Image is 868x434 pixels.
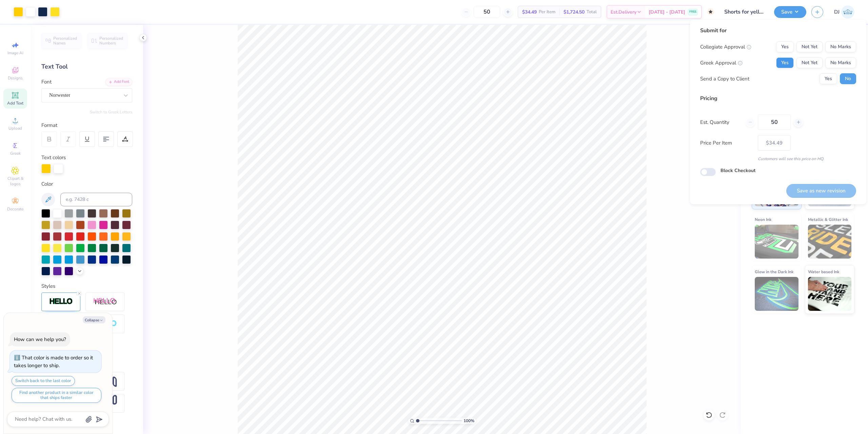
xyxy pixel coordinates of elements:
[774,6,806,18] button: Save
[834,5,854,19] a: DJ
[700,94,856,102] div: Pricing
[700,26,856,35] div: Submit for
[758,114,791,130] input: – –
[93,298,117,306] img: Shadow
[689,10,696,14] span: FREE
[755,268,793,275] span: Glow in the Dark Ink
[564,8,585,16] span: $1,724.50
[700,43,751,51] div: Collegiate Approval
[719,5,769,19] input: Untitled Design
[49,298,73,305] img: Stroke
[776,57,794,68] button: Yes
[649,8,685,16] span: [DATE] - [DATE]
[700,139,753,147] label: Price Per Item
[14,336,66,343] div: How can we help you?
[7,100,23,106] span: Add Text
[41,62,132,71] div: Text Tool
[611,8,636,16] span: Est. Delivery
[474,6,500,18] input: – –
[776,41,794,52] button: Yes
[841,5,854,19] img: Danyl Jon Ferrer
[7,206,23,212] span: Decorate
[808,277,852,311] img: Water based Ink
[83,316,105,323] button: Collapse
[840,73,856,84] button: No
[41,154,66,162] label: Text colors
[796,57,823,68] button: Not Yet
[12,388,101,403] button: Find another product in a similar color that ships faster
[12,376,75,386] button: Switch back to the last color
[14,354,93,369] div: That color is made to order so it takes longer to ship.
[808,268,839,275] span: Water based Ink
[41,121,133,129] div: Format
[105,78,132,86] div: Add Font
[41,180,132,188] div: Color
[700,118,741,126] label: Est. Quantity
[796,41,823,52] button: Not Yet
[539,8,555,16] span: Per Item
[53,36,77,45] span: Personalized Names
[10,151,21,156] span: Greek
[8,75,23,81] span: Designs
[825,41,856,52] button: No Marks
[755,225,798,259] img: Neon Ink
[7,50,23,56] span: Image AI
[90,109,132,115] button: Switch to Greek Letters
[587,8,597,16] span: Total
[700,75,749,83] div: Send a Copy to Client
[522,8,537,16] span: $34.49
[755,277,798,311] img: Glow in the Dark Ink
[825,57,856,68] button: No Marks
[99,36,123,45] span: Personalized Numbers
[820,73,837,84] button: Yes
[808,216,848,223] span: Metallic & Glitter Ink
[808,225,852,259] img: Metallic & Glitter Ink
[700,59,743,67] div: Greek Approval
[60,193,132,206] input: e.g. 7428 c
[755,216,771,223] span: Neon Ink
[41,282,132,290] div: Styles
[3,176,27,187] span: Clipart & logos
[8,126,22,131] span: Upload
[41,78,52,86] label: Font
[834,8,840,16] span: DJ
[700,156,856,162] div: Customers will see this price on HQ.
[463,418,474,424] span: 100 %
[721,167,755,174] label: Block Checkout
